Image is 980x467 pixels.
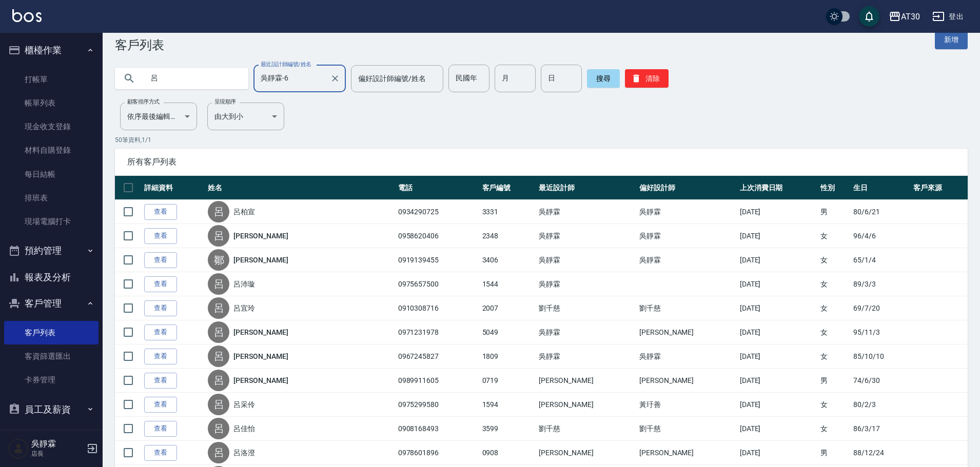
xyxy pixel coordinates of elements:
button: 搜尋 [587,69,620,88]
td: 吳靜霖 [637,344,737,369]
a: [PERSON_NAME] [233,351,288,361]
td: 0934290725 [396,200,480,224]
td: 3331 [480,200,537,224]
td: 3406 [480,248,537,272]
td: 1544 [480,272,537,296]
td: 5049 [480,320,537,344]
td: 2348 [480,224,537,248]
td: 0978601896 [396,441,480,465]
th: 詳細資料 [142,176,205,200]
td: [PERSON_NAME] [536,441,637,465]
td: 劉千慈 [536,296,637,320]
a: 每日結帳 [4,163,99,186]
td: [PERSON_NAME] [536,393,637,417]
td: 80/2/3 [851,393,911,417]
label: 最近設計師編號/姓名 [261,60,311,68]
td: 吳靜霖 [536,344,637,369]
h5: 吳靜霖 [31,439,84,449]
td: 0989911605 [396,369,480,393]
td: 吳靜霖 [536,200,637,224]
td: 男 [818,200,851,224]
a: 現金收支登錄 [4,115,99,138]
td: 0910308716 [396,296,480,320]
td: [PERSON_NAME] [637,441,737,465]
a: 查看 [144,204,177,220]
td: 86/3/17 [851,417,911,441]
td: 劉千慈 [637,296,737,320]
td: 0967245827 [396,344,480,369]
button: 客戶管理 [4,290,99,317]
h3: 客戶列表 [115,38,204,52]
a: 查看 [144,421,177,437]
label: 呈現順序 [214,98,236,106]
td: 劉千慈 [536,417,637,441]
th: 電話 [396,176,480,200]
td: 吳靜霖 [536,248,637,272]
button: 預約管理 [4,237,99,264]
img: Person [8,438,29,459]
a: 查看 [144,349,177,364]
td: 0919139455 [396,248,480,272]
a: 呂柏宣 [233,207,255,217]
td: 0908168493 [396,417,480,441]
td: 89/3/3 [851,272,911,296]
td: 95/11/3 [851,320,911,344]
td: 2007 [480,296,537,320]
button: Clear [328,71,342,86]
td: 96/4/6 [851,224,911,248]
span: 所有客戶列表 [127,157,955,167]
button: 商品管理 [4,422,99,449]
p: 50 筆資料, 1 / 1 [115,135,968,145]
td: 69/7/20 [851,296,911,320]
div: 由大到小 [207,103,284,130]
label: 顧客排序方式 [127,98,160,106]
div: 呂 [208,225,229,247]
td: 1594 [480,393,537,417]
div: 呂 [208,418,229,439]
input: 搜尋關鍵字 [144,65,240,92]
button: 報表及分析 [4,264,99,291]
td: 吳靜霖 [637,200,737,224]
div: 呂 [208,321,229,343]
div: 呂 [208,201,229,222]
td: [DATE] [737,417,818,441]
td: 吳靜霖 [536,320,637,344]
td: [DATE] [737,320,818,344]
td: 74/6/30 [851,369,911,393]
a: 查看 [144,228,177,244]
div: 呂 [208,297,229,319]
a: 查看 [144,276,177,292]
td: [DATE] [737,369,818,393]
a: [PERSON_NAME] [233,327,288,337]
a: 客戶列表 [4,321,99,344]
td: 女 [818,248,851,272]
a: 呂佳怡 [233,423,255,434]
td: [PERSON_NAME] [637,369,737,393]
a: 卡券管理 [4,368,99,392]
td: [DATE] [737,224,818,248]
td: 吳靜霖 [536,272,637,296]
td: 女 [818,344,851,369]
td: 黃玗善 [637,393,737,417]
th: 最近設計師 [536,176,637,200]
div: 呂 [208,370,229,391]
a: 查看 [144,397,177,413]
td: 80/6/21 [851,200,911,224]
button: 清除 [625,69,669,88]
a: 現場電腦打卡 [4,210,99,233]
th: 偏好設計師 [637,176,737,200]
td: 女 [818,393,851,417]
a: 新增 [935,30,968,49]
td: [DATE] [737,272,818,296]
a: 材料自購登錄 [4,138,99,162]
td: 男 [818,369,851,393]
div: 呂 [208,442,229,463]
div: 鄒 [208,249,229,271]
div: 呂 [208,394,229,415]
td: 劉千慈 [637,417,737,441]
a: 查看 [144,373,177,389]
a: [PERSON_NAME] [233,375,288,385]
a: 查看 [144,445,177,461]
td: 吳靜霖 [637,224,737,248]
a: 呂洛澄 [233,448,255,458]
